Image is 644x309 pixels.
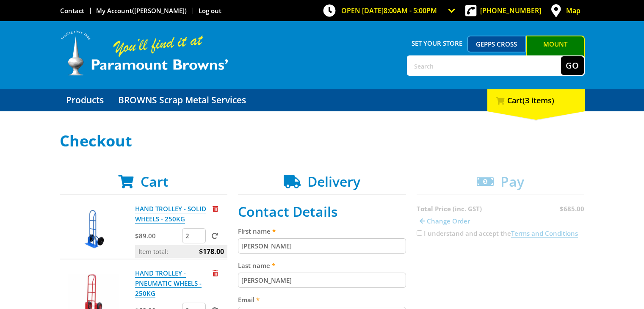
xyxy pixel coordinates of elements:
[307,172,360,190] span: Delivery
[238,238,406,254] input: Please enter your first name.
[238,204,406,220] h2: Contact Details
[238,273,406,288] input: Please enter your last name.
[213,204,218,213] a: Remove from cart
[132,6,187,15] span: ([PERSON_NAME])
[96,6,187,15] a: Go to the My Account page
[60,30,229,77] img: Paramount Browns'
[238,295,406,305] label: Email
[135,245,227,258] p: Item total:
[522,95,554,105] span: (3 items)
[135,269,202,298] a: HAND TROLLEY - PNEUMATIC WHEELS - 250KG
[238,260,406,270] label: Last name
[487,89,585,111] div: Cart
[68,204,119,254] img: HAND TROLLEY - SOLID WHEELS - 250KG
[467,36,526,52] a: Gepps Cross
[526,36,585,68] a: Mount [PERSON_NAME]
[199,245,224,258] span: $178.00
[135,204,206,223] a: HAND TROLLEY - SOLID WHEELS - 250KG
[60,6,84,15] a: Go to the Contact page
[199,6,221,15] a: Log out
[561,56,584,75] button: Go
[407,36,467,51] span: Set your store
[60,132,585,149] h1: Checkout
[384,6,437,15] span: 8:00am - 5:00pm
[135,231,180,241] p: $89.00
[112,89,252,111] a: Go to the BROWNS Scrap Metal Services page
[341,6,437,15] span: OPEN [DATE]
[60,89,110,111] a: Go to the Products page
[141,172,169,190] span: Cart
[213,269,218,277] a: Remove from cart
[238,226,406,236] label: First name
[408,56,561,75] input: Search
